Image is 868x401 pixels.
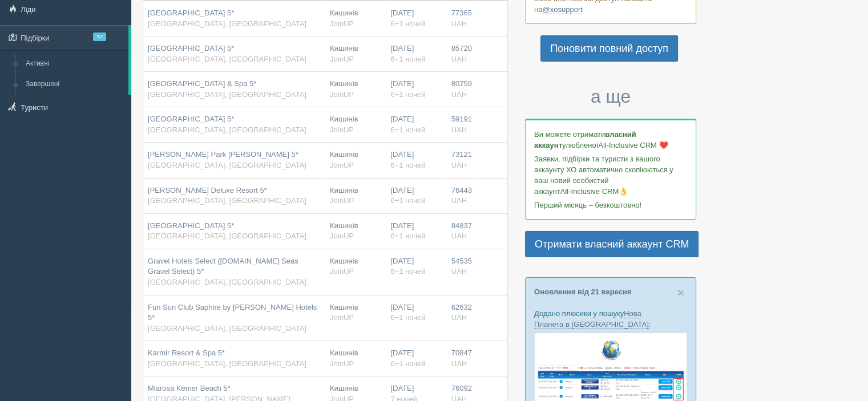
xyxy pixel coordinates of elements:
span: 6+1 ночей [390,313,425,322]
span: 73121 [451,150,472,159]
span: UAH [451,196,467,205]
p: Перший місяць – безкоштовно! [534,200,687,210]
p: Додано плюсики у пошуку : [534,308,687,330]
span: JoinUP [330,232,354,240]
a: Нова Планета в [GEOGRAPHIC_DATA] [534,309,649,329]
span: [PERSON_NAME] Deluxe Resort 5* [148,186,267,195]
span: 62632 [451,303,472,311]
span: [GEOGRAPHIC_DATA] 5* [148,44,234,52]
div: [DATE] [390,114,442,135]
span: 84837 [451,221,472,230]
span: 70847 [451,349,472,357]
span: JoinUP [330,359,354,368]
div: Кишинів [330,8,381,29]
span: JoinUP [330,196,354,205]
span: Karmir Resort & Spa 5* [148,349,225,357]
span: UAH [451,232,467,240]
span: [GEOGRAPHIC_DATA], [GEOGRAPHIC_DATA] [148,125,306,134]
a: Оновлення від 21 вересня [534,287,631,296]
span: 85720 [451,44,472,52]
span: UAH [451,19,467,28]
a: @xosupport [542,5,582,14]
span: 6+1 ночей [390,196,425,205]
a: Отримати власний аккаунт CRM [525,231,699,257]
div: Кишинів [330,221,381,242]
div: [DATE] [390,185,442,206]
div: Кишинів [330,348,381,369]
span: JoinUP [330,267,354,276]
span: [GEOGRAPHIC_DATA], [GEOGRAPHIC_DATA] [148,161,306,169]
div: [DATE] [390,302,442,323]
div: Кишинів [330,302,381,323]
p: Ви можете отримати улюбленої [534,129,687,151]
span: Gravel Hotels Select ([DOMAIN_NAME] Seas Gravel Select) 5* [148,257,298,276]
div: Кишинів [330,256,381,277]
span: [GEOGRAPHIC_DATA], [GEOGRAPHIC_DATA] [148,232,306,240]
p: Заявки, підбірки та туристи з вашого аккаунту ХО автоматично скопіюються у ваш новий особистий ак... [534,153,687,197]
span: [GEOGRAPHIC_DATA], [GEOGRAPHIC_DATA] [148,90,306,99]
span: JoinUP [330,161,354,169]
span: JoinUP [330,90,354,99]
span: [GEOGRAPHIC_DATA], [GEOGRAPHIC_DATA] [148,55,306,63]
span: UAH [451,90,467,99]
span: JoinUP [330,125,354,134]
span: UAH [451,313,467,322]
span: [GEOGRAPHIC_DATA] & Spa 5* [148,79,256,88]
span: 76443 [451,186,472,195]
a: Активні [21,54,128,74]
span: 6+1 ночей [390,90,425,99]
span: 6+1 ночей [390,19,425,28]
span: 6+1 ночей [390,267,425,276]
div: Кишинів [330,114,381,135]
span: 77365 [451,9,472,17]
span: All-Inclusive CRM ❤️ [598,141,668,149]
span: JoinUP [330,55,354,63]
b: власний аккаунт [534,130,636,149]
span: UAH [451,359,467,368]
div: Кишинів [330,43,381,64]
span: [PERSON_NAME] Park [PERSON_NAME] 5* [148,150,298,159]
span: [GEOGRAPHIC_DATA], [GEOGRAPHIC_DATA] [148,324,306,333]
span: Miarosa Kemer Beach 5* [148,384,231,392]
div: [DATE] [390,221,442,242]
span: Fun Sun Club Saphire by [PERSON_NAME] Hotels 5* [148,303,317,322]
button: Close [677,286,684,298]
span: [GEOGRAPHIC_DATA] 5* [148,221,234,230]
span: UAH [451,161,467,169]
div: [DATE] [390,149,442,171]
span: [GEOGRAPHIC_DATA] 5* [148,115,234,123]
span: JoinUP [330,313,354,322]
span: 12 [93,33,106,41]
a: Завершені [21,74,128,95]
div: [DATE] [390,256,442,277]
span: 6+1 ночей [390,359,425,368]
a: Поновити повний доступ [540,35,678,62]
span: [GEOGRAPHIC_DATA] 5* [148,9,234,17]
span: [GEOGRAPHIC_DATA], [GEOGRAPHIC_DATA] [148,359,306,368]
div: [DATE] [390,348,442,369]
span: 6+1 ночей [390,232,425,240]
span: UAH [451,55,467,63]
span: 80759 [451,79,472,88]
span: 76092 [451,384,472,392]
h3: а ще [525,87,696,107]
div: Кишинів [330,185,381,206]
div: Кишинів [330,79,381,100]
span: 59191 [451,115,472,123]
span: [GEOGRAPHIC_DATA], [GEOGRAPHIC_DATA] [148,196,306,205]
span: 6+1 ночей [390,161,425,169]
span: JoinUP [330,19,354,28]
div: Кишинів [330,149,381,171]
div: [DATE] [390,8,442,29]
span: 6+1 ночей [390,55,425,63]
div: [DATE] [390,43,442,64]
span: UAH [451,267,467,276]
span: 54535 [451,257,472,265]
span: UAH [451,125,467,134]
span: [GEOGRAPHIC_DATA], [GEOGRAPHIC_DATA] [148,278,306,286]
span: All-Inclusive CRM👌 [560,187,628,196]
span: 6+1 ночей [390,125,425,134]
div: [DATE] [390,79,442,100]
span: [GEOGRAPHIC_DATA], [GEOGRAPHIC_DATA] [148,19,306,28]
span: × [677,286,684,299]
